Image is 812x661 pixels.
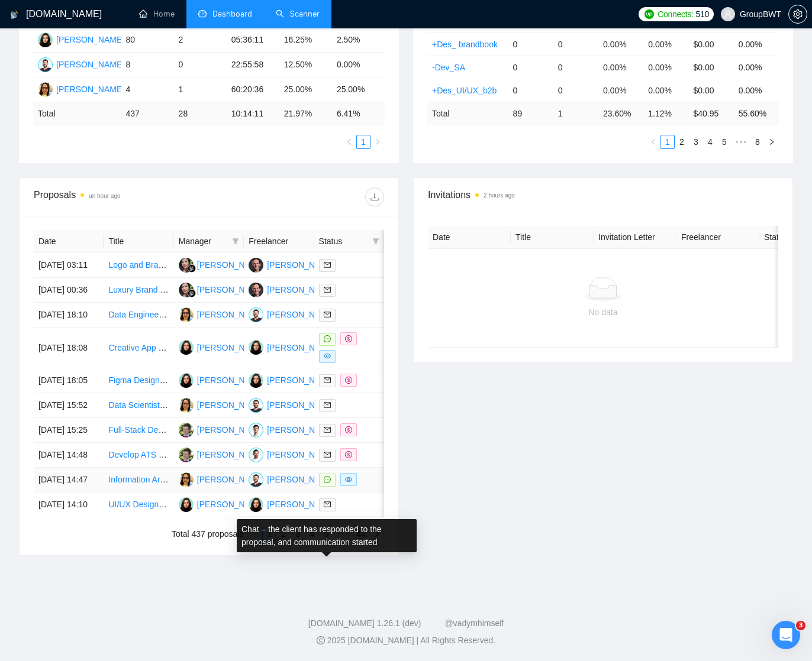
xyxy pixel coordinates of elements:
button: left [342,135,356,149]
td: 28 [174,102,227,125]
div: [PERSON_NAME] [267,374,335,387]
span: mail [324,426,331,433]
td: 16.25% [279,28,332,53]
a: 2 [675,135,688,148]
a: Creative App Designer Needed for Innovative Project [108,343,302,352]
time: 2 hours ago [484,192,515,199]
td: 80 [121,28,174,53]
div: [PERSON_NAME] [267,498,335,511]
a: AS[PERSON_NAME] [179,425,265,434]
div: [PERSON_NAME] [56,83,124,96]
a: OB[PERSON_NAME] [249,474,335,484]
td: 0.00% [598,79,643,102]
span: left [346,138,353,145]
td: 12.50% [279,53,332,77]
span: message [324,476,331,483]
a: OB[PERSON_NAME] [249,309,335,319]
span: mail [324,451,331,458]
div: [PERSON_NAME] [197,498,265,511]
span: dollar [345,426,352,433]
a: Luxury Brand Kit Development & Mock-up Creation [108,285,296,294]
td: 0.00% [734,56,779,79]
li: 4 [703,135,717,149]
td: Full-Stack Developer Needed for Healthcare Website Build (Next.js & Supabase) [104,418,173,443]
a: VZ[PERSON_NAME] [249,284,335,294]
div: 2025 [DOMAIN_NAME] | All Rights Reserved. [9,634,803,647]
img: OL [179,398,194,413]
td: $ 40.95 [688,102,733,125]
td: 6.41 % [332,102,385,125]
td: [DATE] 14:47 [34,468,104,492]
div: [PERSON_NAME] [197,473,265,486]
img: SK [249,497,263,512]
li: 8 [750,135,765,149]
th: Freelancer [244,230,314,253]
a: Full-Stack Developer Needed for Healthcare Website Build (Next.js & Supabase) [108,425,404,435]
img: SN [179,258,194,273]
td: 1 [174,77,227,102]
div: [PERSON_NAME] [197,374,265,387]
a: VZ[PERSON_NAME] [249,260,335,269]
a: 3 [689,135,703,148]
img: upwork-logo.png [645,9,654,19]
div: [PERSON_NAME] [197,423,265,436]
td: [DATE] 00:36 [34,278,104,303]
td: 10:14:11 [227,102,279,125]
td: [DATE] 15:52 [34,393,104,418]
div: [PERSON_NAME] [267,473,335,486]
div: [PERSON_NAME] [267,423,335,436]
td: 0 [553,56,598,79]
th: Manager [174,230,244,253]
div: No data [437,306,769,319]
th: Date [428,226,511,249]
img: OB [249,307,263,322]
span: eye [345,476,352,483]
td: [DATE] 18:05 [34,368,104,393]
div: [PERSON_NAME] [197,283,265,296]
img: SK [179,340,194,355]
li: 2 [675,135,689,149]
td: [DATE] 18:10 [34,303,104,328]
iframe: Intercom live chat [772,621,800,649]
div: [PERSON_NAME] [197,398,265,411]
li: Previous Page [342,135,356,149]
a: homeHome [139,9,175,19]
td: Develop ATS and Payroll Tracker with Email Automations [104,443,173,468]
time: an hour ago [89,193,120,199]
a: SN[PERSON_NAME] [179,260,265,269]
td: 4 [121,77,174,102]
li: 1 [660,135,675,149]
a: UI/UX Designer Needed for Web & Mobile Projects [108,500,295,509]
td: 05:36:11 [227,28,279,53]
td: 0.00% [643,79,688,102]
td: 25.00% [332,77,385,102]
td: 1 [553,102,598,125]
td: 0 [553,79,598,102]
span: Manager [179,235,227,248]
td: 0 [508,79,553,102]
span: Dashboard [212,9,252,19]
div: [PERSON_NAME] [267,398,335,411]
td: 0 [553,33,598,56]
img: VZ [249,283,263,297]
span: setting [789,9,807,19]
li: 1 [356,135,370,149]
img: SK [179,373,194,388]
a: Data Scientist Needed for Real Estate Data Enrichment and ML Model Development [108,400,417,410]
span: mail [324,286,331,293]
img: OB [38,57,53,72]
div: [PERSON_NAME] [267,308,335,321]
td: Luxury Brand Kit Development & Mock-up Creation [104,278,173,303]
li: Total 437 proposals [172,527,243,541]
a: Figma Designer Needed for UI/UX Projects [108,375,267,385]
span: left [650,138,657,145]
a: Logo and Brand Design for New Travel Agency [108,260,281,270]
a: OL[PERSON_NAME] [38,84,124,93]
td: 0 [508,56,553,79]
span: right [374,138,381,145]
a: SK[PERSON_NAME] [38,34,124,44]
td: 437 [121,102,174,125]
div: Proposals [34,187,209,206]
td: UI/UX Designer Needed for Web & Mobile Projects [104,492,173,517]
a: OL[PERSON_NAME] [179,309,265,319]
